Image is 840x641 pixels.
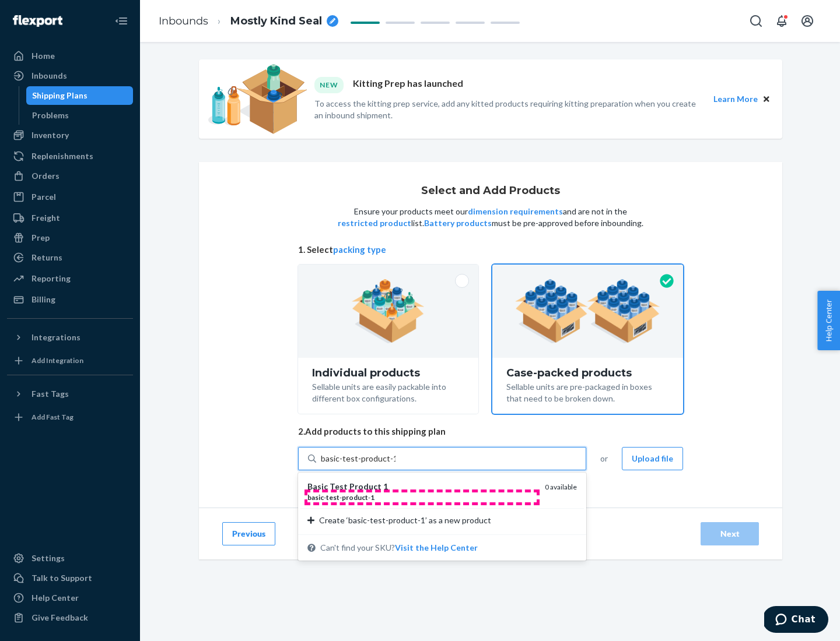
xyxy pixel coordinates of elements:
iframe: Opens a widget where you can chat to one of our agents [764,606,828,635]
span: Create ‘basic-test-product-1’ as a new product [319,515,491,526]
em: test [326,493,339,502]
a: Inventory [7,126,133,145]
div: Add Integration [32,355,83,365]
span: or [600,453,608,464]
img: case-pack.59cecea509d18c883b923b81aeac6d0b.png [515,279,660,343]
div: Problems [32,110,69,121]
a: Freight [7,209,133,227]
div: Integrations [32,332,80,343]
a: Reporting [7,269,133,288]
div: - - - [307,492,535,502]
div: Individual products [312,367,464,379]
button: Help Center [817,291,840,350]
button: Integrations [7,328,133,347]
div: Settings [32,552,65,564]
ol: breadcrumbs [149,4,348,38]
a: Parcel [7,188,133,206]
em: Basic [307,481,328,491]
button: Talk to Support [7,569,133,587]
a: Prep [7,228,133,247]
p: Kitting Prep has launched [353,77,463,93]
div: NEW [314,77,344,93]
div: Next [710,528,749,540]
a: Returns [7,248,133,267]
em: Product [349,481,381,491]
div: Orders [32,170,60,182]
a: Orders [7,167,133,185]
div: Replenishments [32,150,93,162]
button: Open account menu [796,9,819,33]
img: individual-pack.facf35554cb0f1810c75b2bd6df2d64e.png [352,279,425,343]
em: 1 [370,493,374,502]
div: Give Feedback [32,612,88,624]
em: 1 [383,481,388,491]
div: Inventory [32,129,69,141]
div: Help Center [32,592,79,604]
span: Can't find your SKU? [320,542,478,554]
a: Add Fast Tag [7,408,133,427]
img: Flexport logo [13,15,62,27]
div: Shipping Plans [32,90,87,101]
p: To access the kitting prep service, add any kitted products requiring kitting preparation when yo... [314,98,703,121]
button: Open notifications [770,9,793,33]
button: packing type [333,244,386,256]
span: 0 available [545,482,577,491]
button: Fast Tags [7,385,133,403]
div: Parcel [32,191,56,203]
div: Fast Tags [32,388,69,400]
button: Close Navigation [110,9,133,33]
div: Freight [32,212,60,224]
div: Add Fast Tag [32,412,73,422]
div: Talk to Support [32,572,92,584]
div: Billing [32,294,55,305]
p: Ensure your products meet our and are not in the list. must be pre-approved before inbounding. [337,206,645,229]
a: Settings [7,549,133,568]
button: Upload file [622,447,683,470]
input: Basic Test Product 1basic-test-product-10 availableCreate ‘basic-test-product-1’ as a new product... [321,453,395,464]
div: Prep [32,232,50,244]
em: product [342,493,368,502]
span: 2. Add products to this shipping plan [298,425,683,438]
button: Battery products [424,217,492,229]
button: restricted product [338,217,411,229]
button: dimension requirements [468,206,563,217]
em: basic [307,493,324,502]
button: Next [701,522,759,545]
a: Home [7,47,133,65]
div: Sellable units are easily packable into different box configurations. [312,379,464,404]
button: Learn More [713,93,758,105]
a: Billing [7,290,133,309]
h1: Select and Add Products [421,185,560,197]
a: Add Integration [7,351,133,370]
span: 1. Select [298,244,683,256]
div: Case-packed products [506,367,669,379]
div: Reporting [32,273,71,284]
a: Inbounds [159,15,208,27]
button: Open Search Box [744,9,768,33]
button: Close [760,93,773,105]
div: Home [32,50,55,62]
a: Inbounds [7,66,133,85]
a: Help Center [7,589,133,607]
a: Problems [26,106,134,125]
a: Replenishments [7,147,133,165]
span: Mostly Kind Seal [230,14,322,29]
div: Inbounds [32,70,67,82]
div: Returns [32,252,62,263]
button: Previous [222,522,275,545]
div: Sellable units are pre-packaged in boxes that need to be broken down. [506,379,669,404]
a: Shipping Plans [26,86,134,105]
em: Test [330,481,348,491]
button: Basic Test Product 1basic-test-product-10 availableCreate ‘basic-test-product-1’ as a new product... [395,542,478,554]
button: Give Feedback [7,608,133,627]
